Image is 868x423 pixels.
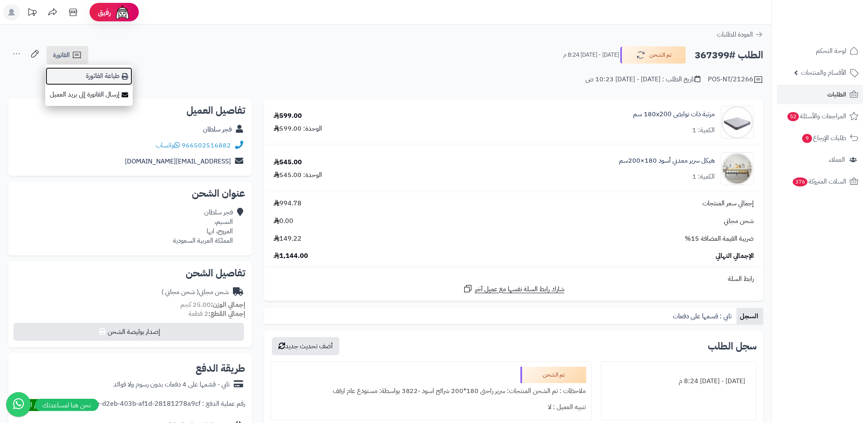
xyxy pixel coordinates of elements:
div: [DATE] - [DATE] 8:24 م [606,373,751,389]
h2: عنوان الشحن [15,189,245,198]
a: شارك رابط السلة نفسها مع عميل آخر [463,284,564,294]
span: 994.78 [274,199,302,208]
div: POS-NT/21266 [708,75,763,85]
a: طباعة الفاتورة [45,67,133,85]
a: إرسال الفاتورة إلى بريد العميل [45,85,133,104]
small: [DATE] - [DATE] 8:24 م [563,51,619,59]
a: فجر سلطان [203,124,232,134]
small: 2 قطعة [189,309,245,319]
span: الطلبات [827,89,846,100]
a: تابي : قسمها على دفعات [670,308,737,324]
button: أضف تحديث جديد [272,337,339,355]
div: تابي - قسّمها على 4 دفعات بدون رسوم ولا فوائد [113,380,230,389]
span: السلات المتروكة [792,176,846,187]
span: 376 [792,177,808,187]
div: رابط السلة [267,274,760,284]
a: السلات المتروكة376 [777,172,863,191]
span: الإجمالي النهائي [716,251,754,261]
a: واتساب [156,140,180,150]
a: العودة للطلبات [717,30,763,39]
span: المراجعات والأسئلة [787,110,846,122]
div: رقم عملية الدفع : 4895804e-d2eb-403b-af1d-28181278a9cf [67,399,245,411]
span: العودة للطلبات [717,30,753,39]
div: فجر سلطان النسيم، المروج، ابها المملكة العربية السعودية [173,208,233,245]
span: 149.22 [274,234,302,244]
a: هيكل سرير معدني أسود 180×200سم [619,156,715,166]
div: ملاحظات : تم الشحن المنتجات: سرير راحتى 180*200 شرائح اسود -3822 بواسطة: مستودع عام ارفف [276,383,586,399]
span: ( شحن مجاني ) [161,287,199,297]
a: مرتبة ذات نوابض 180x200 سم [633,110,715,119]
small: 25.00 كجم [180,300,245,310]
span: 1,144.00 [274,251,308,261]
h2: تفاصيل الشحن [15,268,245,278]
a: العملاء [777,150,863,170]
div: الوحدة: 599.00 [274,124,322,133]
span: شارك رابط السلة نفسها مع عميل آخر [475,285,564,294]
a: الطلبات [777,85,863,104]
h2: تفاصيل العميل [15,106,245,115]
img: logo-2.png [812,18,860,35]
h2: طريقة الدفع [196,363,245,373]
a: طلبات الإرجاع9 [777,128,863,148]
img: 1702708315-RS-09-90x90.jpg [721,106,753,139]
span: الفاتورة [53,50,70,60]
div: الكمية: 1 [692,172,715,182]
strong: إجمالي القطع: [208,309,245,319]
div: الوحدة: 545.00 [274,170,322,180]
a: الفاتورة [46,46,88,64]
strong: إجمالي الوزن: [211,300,245,310]
span: العملاء [829,154,845,166]
div: 545.00 [274,158,302,167]
div: تم الشحن [520,367,586,383]
span: شحن مجاني [724,216,754,226]
div: تاريخ الطلب : [DATE] - [DATE] 10:23 ص [585,75,700,84]
a: 966502516882 [182,140,231,150]
a: المراجعات والأسئلة52 [777,106,863,126]
span: ضريبة القيمة المضافة 15% [685,234,754,244]
span: 52 [787,112,799,122]
span: لوحة التحكم [816,45,846,57]
img: 1754548507-110101050033-90x90.jpg [721,152,753,185]
span: 0.00 [274,216,293,226]
h2: الطلب #367399 [695,47,763,64]
a: لوحة التحكم [777,41,863,61]
a: تحديثات المنصة [22,4,42,23]
div: شحن مجاني [161,287,229,297]
h3: سجل الطلب [708,341,757,351]
span: الأقسام والمنتجات [801,67,846,78]
span: رفيق [98,7,111,17]
a: [EMAIL_ADDRESS][DOMAIN_NAME] [125,156,231,166]
a: السجل [737,308,763,324]
div: الكمية: 1 [692,126,715,135]
span: إجمالي سعر المنتجات [702,199,754,208]
img: ai-face.png [114,4,131,21]
span: 9 [802,134,813,143]
div: تنبيه العميل : لا [276,399,586,415]
span: طلبات الإرجاع [801,132,846,144]
button: تم الشحن [620,46,686,64]
button: إصدار بوليصة الشحن [14,323,244,341]
div: 599.00 [274,111,302,121]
